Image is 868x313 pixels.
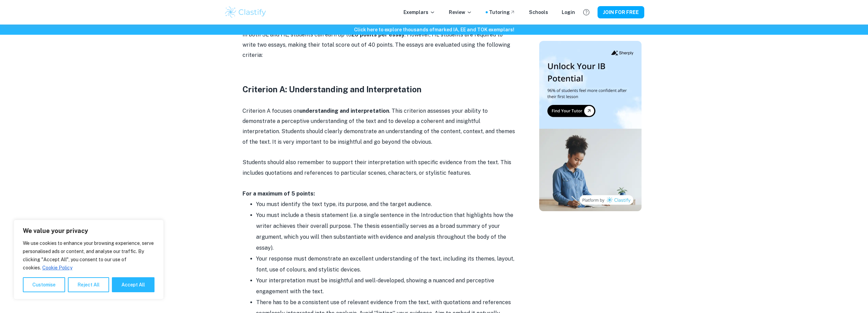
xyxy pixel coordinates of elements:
[256,253,515,275] li: Your response must demonstrate an excellent understanding of the text, including its themes, layo...
[598,6,644,18] button: JOIN FOR FREE
[539,41,642,211] img: Thumbnail
[562,9,575,16] a: Login
[112,277,155,292] button: Accept All
[256,210,515,253] li: You must include a thesis statement (i.e. a single sentence in the Introduction that highlights h...
[1,26,867,33] h6: Click here to explore thousands of marked IA, EE and TOK exemplars !
[403,9,435,16] p: Exemplars
[449,9,472,16] p: Review
[299,108,389,114] strong: understanding and interpretation
[242,83,515,95] h3: Criterion A: Understanding and Interpretation
[256,199,515,210] li: You must identify the text type, its purpose, and the target audience.
[242,190,315,197] strong: For a maximum of 5 points:
[23,239,155,272] p: We use cookies to enhance your browsing experience, serve personalised ads or content, and analys...
[242,106,515,147] p: Criterion A focuses on . This criterion assesses your ability to demonstrate a perceptive underst...
[224,5,267,19] img: Clastify logo
[256,275,515,297] li: Your interpretation must be insightful and well-developed, showing a nuanced and perceptive engag...
[529,9,548,16] a: Schools
[14,220,164,299] div: We value your privacy
[23,277,65,292] button: Customise
[580,6,592,18] button: Help and Feedback
[242,157,515,178] p: Students should also remember to support their interpretation with specific evidence from the tex...
[242,30,515,61] p: In both SL and HL, students can earn up to . However, HL students are required to write two essay...
[489,9,515,16] a: Tutoring
[68,277,109,292] button: Reject All
[42,265,73,271] a: Cookie Policy
[351,31,404,38] strong: 20 points per essay
[23,227,155,235] p: We value your privacy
